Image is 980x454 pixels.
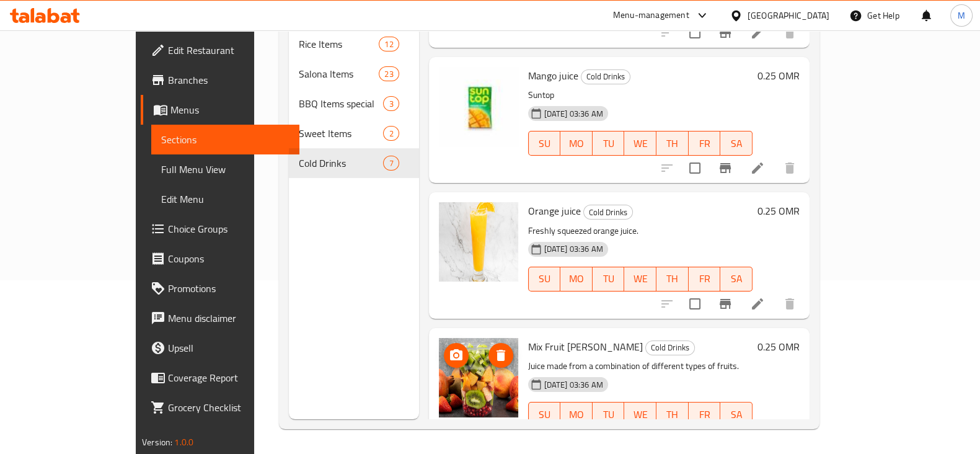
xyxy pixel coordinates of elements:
[168,221,289,236] span: Choice Groups
[725,406,748,424] span: SA
[299,66,379,81] span: Salona Items
[528,87,753,103] p: Suntop
[720,267,753,292] button: SA
[168,370,289,385] span: Coverage Report
[141,35,299,65] a: Edit Restaurant
[289,29,419,59] div: Rice Items12
[141,65,299,95] a: Branches
[750,25,765,40] a: Edit menu item
[710,289,740,319] button: Branch-specific-item
[168,73,289,87] span: Branches
[289,118,419,148] div: Sweet Items2
[528,202,581,220] span: Orange juice
[624,267,656,292] button: WE
[646,340,694,355] span: Cold Drinks
[560,267,593,292] button: MO
[170,102,289,117] span: Menus
[613,8,689,23] div: Menu-management
[379,37,399,51] div: items
[141,244,299,274] a: Coupons
[581,69,630,84] span: Cold Drinks
[289,148,419,178] div: Cold Drinks7
[384,158,398,169] span: 7
[439,67,518,146] img: Mango juice
[682,155,708,181] span: Select to update
[682,291,708,317] span: Select to update
[161,132,289,147] span: Sections
[565,135,588,153] span: MO
[694,270,716,288] span: FR
[710,153,740,183] button: Branch-specific-item
[629,270,651,288] span: WE
[689,402,721,427] button: FR
[141,393,299,422] a: Grocery Checklist
[439,338,518,417] img: Mix Fruit Juice Suntop
[168,281,289,296] span: Promotions
[383,96,399,111] div: items
[593,131,625,156] button: TU
[775,289,805,319] button: delete
[584,205,632,220] span: Cold Drinks
[151,184,299,214] a: Edit Menu
[775,153,805,183] button: delete
[661,270,684,288] span: TH
[539,243,608,255] span: [DATE] 03:36 AM
[629,135,651,153] span: WE
[528,66,578,85] span: Mango juice
[720,131,753,156] button: SA
[528,337,643,356] span: Mix Fruit [PERSON_NAME]
[560,131,593,156] button: MO
[488,343,513,368] button: delete image
[689,131,721,156] button: FR
[299,96,384,111] span: BBQ Items special
[682,20,708,46] span: Select to update
[565,270,588,288] span: MO
[661,135,684,153] span: TH
[141,333,299,363] a: Upsell
[593,402,625,427] button: TU
[725,270,748,288] span: SA
[656,267,689,292] button: TH
[534,270,556,288] span: SU
[694,406,716,424] span: FR
[656,402,689,427] button: TH
[299,126,384,141] div: Sweet Items
[299,156,384,171] span: Cold Drinks
[141,214,299,244] a: Choice Groups
[289,24,419,183] nav: Menu sections
[299,37,379,51] span: Rice Items
[142,434,172,450] span: Version:
[598,135,620,153] span: TU
[528,223,753,239] p: Freshly squeezed orange juice.
[725,135,748,153] span: SA
[141,274,299,303] a: Promotions
[958,9,965,22] span: M
[757,338,800,355] h6: 0.25 OMR
[168,340,289,355] span: Upsell
[539,379,608,391] span: [DATE] 03:36 AM
[383,156,399,171] div: items
[141,363,299,393] a: Coverage Report
[629,406,651,424] span: WE
[757,202,800,220] h6: 0.25 OMR
[689,267,721,292] button: FR
[168,311,289,326] span: Menu disclaimer
[598,270,620,288] span: TU
[161,192,289,207] span: Edit Menu
[168,251,289,266] span: Coupons
[151,125,299,154] a: Sections
[289,89,419,118] div: BBQ Items special3
[528,358,753,374] p: Juice made from a combination of different types of fruits.
[539,108,608,120] span: [DATE] 03:36 AM
[720,402,753,427] button: SA
[593,267,625,292] button: TU
[168,43,289,58] span: Edit Restaurant
[379,68,398,80] span: 23
[710,18,740,48] button: Branch-specific-item
[161,162,289,177] span: Full Menu View
[757,67,800,84] h6: 0.25 OMR
[444,343,469,368] button: upload picture
[661,406,684,424] span: TH
[528,131,561,156] button: SU
[534,406,556,424] span: SU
